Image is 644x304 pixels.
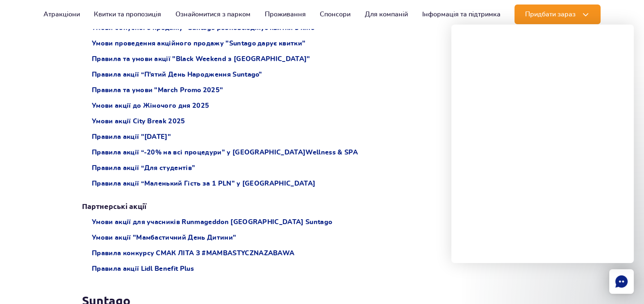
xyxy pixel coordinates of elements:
[92,264,194,273] a: Правила акції Lidl Benefit Plus
[175,5,250,24] a: Ознайомитися з парком
[92,163,195,172] a: Правила акції “Для студентів”
[92,39,305,48] a: Умови проведення акційного продажу "Suntago дарує квитки"
[451,25,634,263] iframe: chatbot
[92,132,171,141] a: Правила акції "[DATE]"
[94,5,161,24] a: Квитки та пропозиція
[609,269,634,294] div: Chat
[92,249,294,258] a: Правила конкурсу СМАК ЛІТА З #MAMBASTYCZNAZABAWA
[525,11,576,18] span: Придбати зараз
[305,149,357,156] span: Wellness & SPA
[92,101,209,110] a: Умови акції до Жіночого дня 2025
[422,5,501,24] a: Інформація та підтримка
[92,148,358,157] span: Правила акції “-20% на всі процедури” у [GEOGRAPHIC_DATA]
[92,54,310,64] a: Правила та умови акції "Black Weekend з [GEOGRAPHIC_DATA]"
[365,5,408,24] a: Для компаній
[92,70,262,79] a: Правила акції “П'ятий День Народження Suntago”
[43,5,80,24] a: Атракціони
[92,86,223,95] a: Правила та умови "March Promo 2025"
[265,5,306,24] a: Проживання
[92,233,236,242] a: Умови акції "Мамбастичний День Дитини"
[92,179,315,188] a: Правила акції “Маленький Гість за 1 PLN” у [GEOGRAPHIC_DATA]
[92,218,332,227] a: Умови акції для учасників Runmageddon [GEOGRAPHIC_DATA] Suntago
[514,5,601,24] button: Придбати зараз
[320,5,350,24] a: Спонсори
[82,201,562,211] h3: Партнерські акції
[92,117,185,126] a: Умови акції City Break 2025
[92,148,358,157] a: Правила акції “-20% на всі процедури” у [GEOGRAPHIC_DATA]Wellness & SPA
